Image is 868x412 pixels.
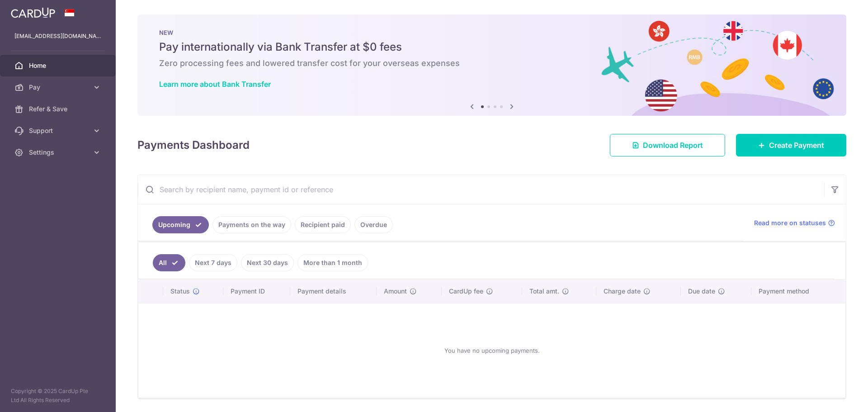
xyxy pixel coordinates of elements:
a: Payments on the way [212,216,291,233]
span: Status [170,287,190,296]
span: Read more on statuses [754,218,826,227]
span: Refer & Save [29,104,89,114]
a: Next 30 days [241,254,294,271]
a: Learn more about Bank Transfer [159,80,271,89]
div: You have no upcoming payments. [149,311,835,390]
a: More than 1 month [297,254,368,271]
th: Payment method [751,279,845,303]
span: Download Report [643,140,703,151]
a: Read more on statuses [754,218,835,227]
span: Home [29,61,89,70]
p: [EMAIL_ADDRESS][DOMAIN_NAME] [14,32,101,41]
h4: Payments Dashboard [137,137,250,153]
a: Download Report [610,134,725,156]
a: Recipient paid [295,216,351,233]
h6: Zero processing fees and lowered transfer cost for your overseas expenses [159,58,825,69]
th: Payment details [290,279,377,303]
img: CardUp [11,7,55,18]
span: Due date [688,287,715,296]
a: Overdue [354,216,393,233]
a: Next 7 days [189,254,237,271]
a: Create Payment [736,134,846,156]
span: CardUp fee [449,287,483,296]
input: Search by recipient name, payment id or reference [138,175,824,204]
span: Create Payment [769,140,824,151]
span: Pay [29,83,89,92]
a: All [153,254,185,271]
h5: Pay internationally via Bank Transfer at $0 fees [159,40,825,54]
span: Support [29,126,89,135]
span: Amount [384,287,407,296]
span: Settings [29,148,89,157]
span: Total amt. [529,287,559,296]
th: Payment ID [223,279,290,303]
img: Bank transfer banner [137,14,846,116]
a: Upcoming [152,216,209,233]
span: Charge date [604,287,641,296]
p: NEW [159,29,825,36]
